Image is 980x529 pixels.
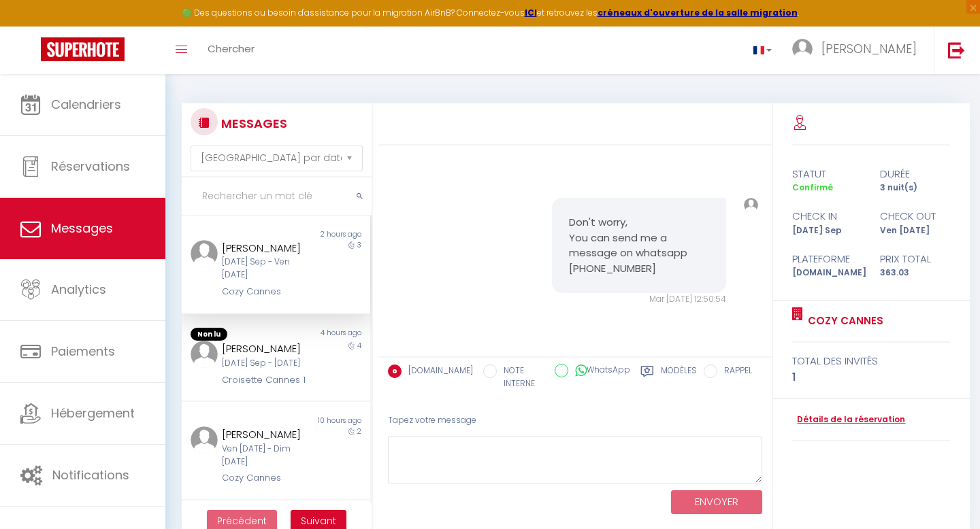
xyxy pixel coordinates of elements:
img: ... [191,240,218,267]
div: check out [871,208,959,224]
span: Suivant [301,514,336,528]
span: [PERSON_NAME] [821,40,917,57]
input: Rechercher un mot clé [182,177,372,216]
label: [DOMAIN_NAME] [402,364,473,379]
img: ... [792,39,813,59]
div: total des invités [792,353,950,369]
span: Chercher [208,41,255,56]
label: RAPPEL [717,364,752,379]
a: Chercher [197,27,265,74]
div: Ven [DATE] [871,224,959,237]
div: statut [783,166,871,182]
div: [DATE] Sep - Ven [DATE] [222,256,314,281]
span: 2 [357,426,361,437]
div: Prix total [871,251,959,267]
div: [DATE] Sep [783,224,871,237]
div: [DATE] Sep - [DATE] [222,357,314,370]
label: WhatsApp [568,364,630,379]
div: 1 [792,369,950,386]
div: Cozy Cannes [222,285,314,298]
span: Notifications [52,466,129,483]
img: ... [744,198,758,212]
span: Précédent [217,514,267,528]
img: ... [191,426,218,454]
div: 10 hours ago [276,415,370,426]
label: Modèles [661,364,697,392]
div: 363.03 [871,267,959,279]
span: Hébergement [51,405,135,422]
span: 4 [357,341,361,351]
div: Mar [DATE] 12:50:54 [552,293,725,306]
div: 3 nuit(s) [871,182,959,194]
div: 2 hours ago [276,229,370,240]
img: ... [191,341,218,368]
div: Cozy Cannes [222,471,314,485]
span: Confirmé [792,182,833,193]
span: Messages [51,220,113,237]
h3: MESSAGES [218,108,287,139]
div: 4 hours ago [276,328,370,341]
div: check in [783,208,871,224]
span: Calendriers [51,96,121,113]
a: Cozy Cannes [803,313,883,329]
a: Détails de la réservation [792,413,905,426]
button: Ouvrir le widget de chat LiveChat [11,5,52,46]
div: [DOMAIN_NAME] [783,267,871,279]
div: Plateforme [783,251,871,267]
div: Tapez votre message [388,404,763,437]
pre: Don't worry, You can send me a message on whatsapp [PHONE_NUMBER] [569,215,708,276]
span: Non lu [191,328,227,341]
div: [PERSON_NAME] [222,240,314,256]
a: créneaux d'ouverture de la salle migration [598,7,798,18]
img: logout [948,41,965,58]
div: [PERSON_NAME] [222,426,314,443]
a: ICI [525,7,537,18]
div: durée [871,166,959,182]
div: Ven [DATE] - Dim [DATE] [222,443,314,468]
span: 3 [357,240,361,250]
a: ... [PERSON_NAME] [782,27,934,74]
span: Réservations [51,158,130,175]
span: Analytics [51,281,106,298]
div: [PERSON_NAME] [222,341,314,357]
span: Paiements [51,343,115,360]
div: Croisette Cannes 1 [222,373,314,387]
img: Super Booking [41,37,125,61]
button: ENVOYER [671,490,762,514]
label: NOTE INTERNE [497,364,544,390]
